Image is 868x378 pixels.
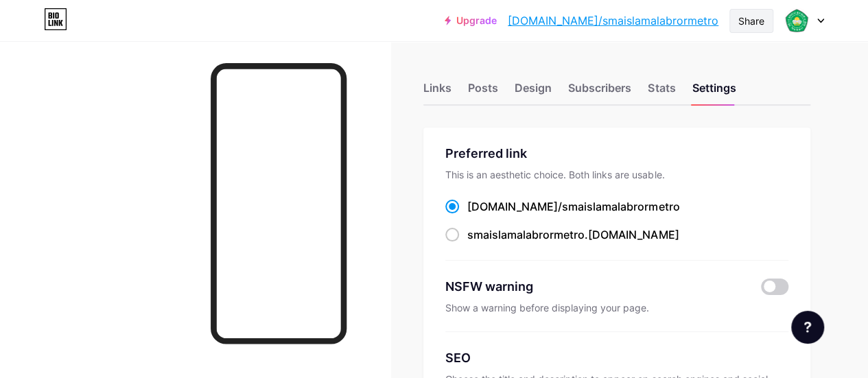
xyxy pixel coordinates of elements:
div: Settings [692,80,736,104]
span: smaislamalabrormetro [467,228,585,241]
div: Posts [468,80,498,104]
div: This is an aesthetic choice. Both links are usable. [445,168,788,182]
div: Stats [648,80,675,104]
div: [DOMAIN_NAME]/ [467,198,679,215]
div: Subscribers [568,80,631,104]
div: SEO [445,349,788,367]
div: .[DOMAIN_NAME] [467,226,679,243]
div: Show a warning before displaying your page. [445,301,788,315]
div: Links [423,80,451,104]
span: smaislamalabrormetro [562,200,679,213]
div: Preferred link [445,144,788,163]
div: NSFW warning [445,277,743,296]
div: Share [738,14,764,28]
a: [DOMAIN_NAME]/smaislamalabrormetro [508,12,718,29]
img: SMA Islam Al Abror Metro [784,8,810,34]
div: Design [515,80,552,104]
a: Upgrade [445,15,497,26]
